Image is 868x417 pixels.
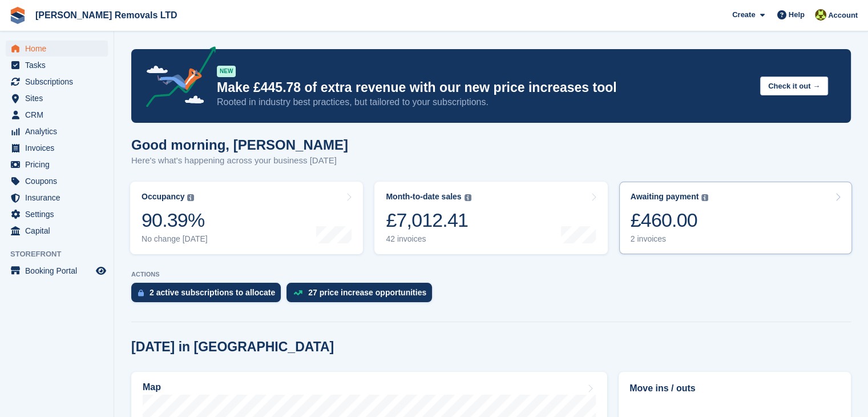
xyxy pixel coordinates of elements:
[130,182,363,254] a: Occupancy 90.39% No change [DATE]
[217,96,751,109] p: Rooted in industry best practices, but tailored to your subscriptions.
[142,209,208,232] div: 90.39%
[732,9,755,21] span: Create
[25,57,94,73] span: Tasks
[6,223,108,239] a: menu
[631,192,699,202] div: Awaiting payment
[31,6,182,25] a: [PERSON_NAME] Removals LTD
[25,123,94,139] span: Analytics
[386,234,471,244] div: 42 invoices
[619,182,852,254] a: Awaiting payment £460.00 2 invoices
[136,46,216,111] img: price-adjustments-announcement-icon-8257ccfd72463d97f412b2fc003d46551f7dbcb40ab6d574587a9cd5c0d94...
[6,41,108,57] a: menu
[789,9,805,21] span: Help
[217,79,751,96] p: Make £445.78 of extra revenue with our new price increases tool
[25,173,94,189] span: Coupons
[386,192,461,202] div: Month-to-date sales
[25,157,94,173] span: Pricing
[374,182,607,254] a: Month-to-date sales £7,012.41 42 invoices
[6,107,108,123] a: menu
[465,194,471,201] img: icon-info-grey-7440780725fd019a000dd9b08b2336e03edf1995a4989e88bcd33f0948082b44.svg
[25,190,94,206] span: Insurance
[142,192,184,202] div: Occupancy
[6,190,108,206] a: menu
[25,90,94,106] span: Sites
[286,283,438,308] a: 27 price increase opportunities
[815,9,826,21] img: Sean Glenn
[25,107,94,123] span: CRM
[631,209,709,232] div: £460.00
[25,223,94,239] span: Capital
[187,194,194,201] img: icon-info-grey-7440780725fd019a000dd9b08b2336e03edf1995a4989e88bcd33f0948082b44.svg
[308,288,426,297] div: 27 price increase opportunities
[25,41,94,57] span: Home
[217,66,236,77] div: NEW
[386,209,471,232] div: £7,012.41
[6,90,108,106] a: menu
[10,248,114,260] span: Storefront
[6,263,108,279] a: menu
[6,157,108,173] a: menu
[6,173,108,189] a: menu
[131,339,334,355] h2: [DATE] in [GEOGRAPHIC_DATA]
[131,137,348,153] h1: Good morning, [PERSON_NAME]
[701,194,708,201] img: icon-info-grey-7440780725fd019a000dd9b08b2336e03edf1995a4989e88bcd33f0948082b44.svg
[131,154,348,167] p: Here's what's happening across your business [DATE]
[25,206,94,222] span: Settings
[131,283,286,308] a: 2 active subscriptions to allocate
[631,234,709,244] div: 2 invoices
[6,57,108,73] a: menu
[9,7,26,24] img: stora-icon-8386f47178a22dfd0bd8f6a31ec36ba5ce8667c1dd55bd0f319d3a0aa187defe.svg
[25,74,94,90] span: Subscriptions
[6,206,108,222] a: menu
[150,288,275,297] div: 2 active subscriptions to allocate
[293,290,302,295] img: price_increase_opportunities-93ffe204e8149a01c8c9dc8f82e8f89637d9d84a8eef4429ea346261dce0b2c0.svg
[138,289,144,296] img: active_subscription_to_allocate_icon-d502201f5373d7db506a760aba3b589e785aa758c864c3986d89f69b8ff3...
[94,264,108,278] a: Preview store
[143,382,161,392] h2: Map
[131,271,851,278] p: ACTIONS
[25,140,94,156] span: Invoices
[6,140,108,156] a: menu
[629,382,840,395] h2: Move ins / outs
[142,234,208,244] div: No change [DATE]
[828,10,858,21] span: Account
[25,263,94,279] span: Booking Portal
[760,77,828,95] button: Check it out →
[6,74,108,90] a: menu
[6,123,108,139] a: menu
